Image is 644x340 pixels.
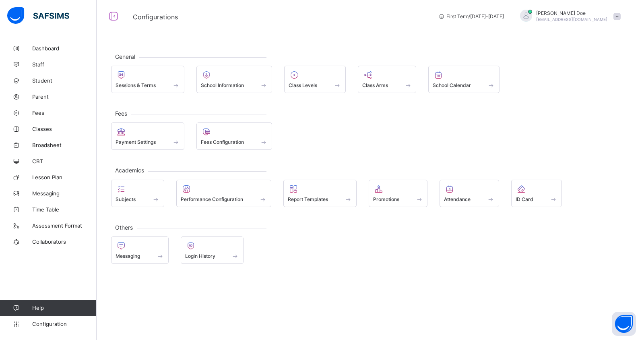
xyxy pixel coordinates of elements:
span: [PERSON_NAME] Doe [536,10,607,16]
span: Fees [111,110,131,117]
span: Time Table [32,206,97,213]
span: Report Templates [288,196,328,202]
span: Class Arms [362,82,388,88]
span: Performance Configuration [181,196,243,202]
span: Fees [32,110,97,116]
button: Open asap [612,312,636,336]
span: Collaborators [32,238,97,245]
span: Help [32,305,96,311]
span: Fees Configuration [201,139,244,145]
div: JohnDoe [512,10,625,23]
span: Subjects [116,196,136,202]
span: session/term information [438,13,504,19]
div: Payment Settings [111,122,184,150]
span: Academics [111,167,148,174]
div: Messaging [111,236,169,264]
span: Login History [185,253,215,259]
div: School Information [196,66,272,93]
span: Messaging [32,190,97,197]
span: Payment Settings [116,139,156,145]
div: Class Levels [284,66,346,93]
span: Class Levels [289,82,317,88]
span: Sessions & Terms [116,82,156,88]
span: Staff [32,61,97,68]
span: ID Card [516,196,533,202]
div: School Calendar [428,66,500,93]
span: Student [32,77,97,84]
div: Report Templates [283,180,357,207]
span: Configuration [32,321,96,327]
span: Messaging [116,253,140,259]
span: CBT [32,158,97,164]
span: Attendance [444,196,471,202]
span: Lesson Plan [32,174,97,180]
span: Classes [32,126,97,132]
span: Dashboard [32,45,97,52]
div: Class Arms [358,66,417,93]
span: Others [111,224,137,231]
img: safsims [7,7,69,24]
div: ID Card [511,180,562,207]
div: Fees Configuration [196,122,272,150]
div: Login History [181,236,244,264]
div: Sessions & Terms [111,66,184,93]
span: Configurations [133,13,178,21]
span: Assessment Format [32,222,97,229]
div: Attendance [440,180,499,207]
span: Promotions [373,196,399,202]
span: [EMAIL_ADDRESS][DOMAIN_NAME] [536,17,607,22]
div: Promotions [369,180,428,207]
span: Parent [32,93,97,100]
span: School Calendar [433,82,471,88]
div: Subjects [111,180,164,207]
span: Broadsheet [32,142,97,148]
div: Performance Configuration [176,180,272,207]
span: General [111,53,139,60]
span: School Information [201,82,244,88]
